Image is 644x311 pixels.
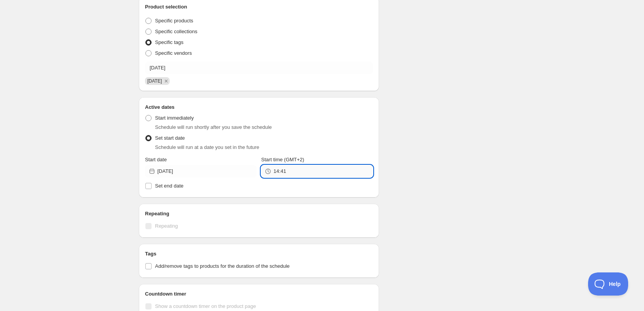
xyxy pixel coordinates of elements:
[147,78,162,84] span: 08/09/2025
[155,124,272,130] span: Schedule will run shortly after you save the schedule
[155,18,193,24] span: Specific products
[145,3,373,11] h2: Product selection
[155,223,178,229] span: Repeating
[155,29,197,34] span: Specific collections
[155,303,256,309] span: Show a countdown timer on the product page
[261,157,304,162] span: Start time (GMT+2)
[155,183,184,189] span: Set end date
[155,115,194,121] span: Start immediately
[155,50,192,56] span: Specific vendors
[588,272,629,296] iframe: Toggle Customer Support
[163,78,170,85] button: Remove 08/09/2025
[145,157,167,162] span: Start date
[145,210,373,218] h2: Repeating
[145,250,373,258] h2: Tags
[155,135,185,141] span: Set start date
[155,39,184,45] span: Specific tags
[155,263,290,269] span: Add/remove tags to products for the duration of the schedule
[145,103,373,111] h2: Active dates
[145,290,373,298] h2: Countdown timer
[155,144,259,150] span: Schedule will run at a date you set in the future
